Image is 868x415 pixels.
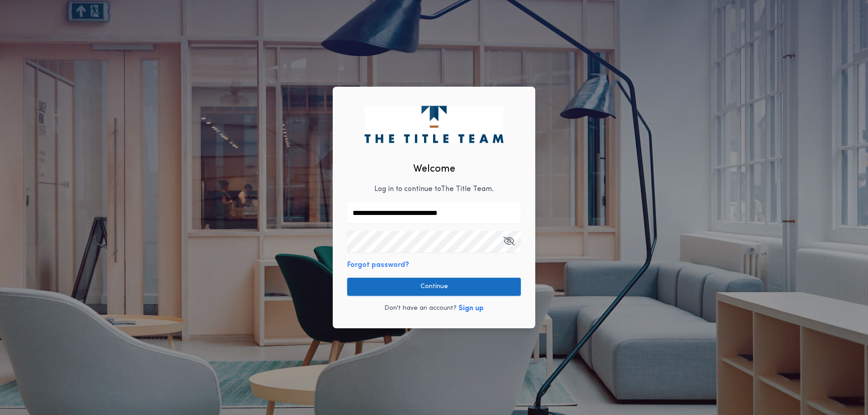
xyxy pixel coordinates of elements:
[347,278,521,296] button: Continue
[374,184,494,195] p: Log in to continue to The Title Team .
[413,162,455,177] h2: Welcome
[347,260,409,270] button: Forgot password?
[384,304,457,313] p: Don't have an account?
[458,303,484,314] button: Sign up
[364,106,503,143] img: logo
